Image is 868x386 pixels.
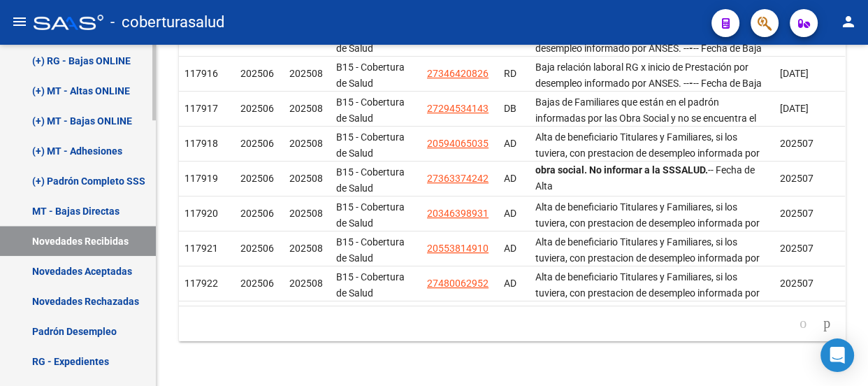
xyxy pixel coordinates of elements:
span: 117920 [185,208,218,219]
span: Bajas de Familiares que están en el padrón informadas por las Obra Social y no se encuentra el Ti... [535,96,765,171]
span: AD [504,208,516,219]
span: 202506 [240,278,274,289]
mat-icon: person [840,13,857,30]
span: 117916 [185,68,218,79]
a: go to next page [817,316,837,331]
span: [DATE] [780,68,809,79]
span: 202507 [780,243,813,254]
strong: - [689,78,693,89]
span: 202508 [289,208,323,219]
span: Alta de beneficiario Titulares y Familiares, si los tuviera, con prestacion de desempleo informad... [535,201,760,276]
span: 202508 [289,103,323,114]
span: Alta de beneficiario Titulares y Familiares, si los tuviera, con prestacion de desempleo informad... [535,117,760,192]
span: DB [504,103,516,114]
span: B15 - Cobertura de Salud [336,131,405,159]
span: RD [504,68,516,79]
span: 27363374242 [427,173,489,184]
span: AD [504,138,516,149]
span: Alta de beneficiario Titulares y Familiares, si los tuviera, con prestacion de desempleo informad... [535,271,760,346]
span: 20594065035 [427,138,489,149]
span: AD [504,173,516,184]
span: 117917 [185,103,218,114]
span: AD [504,243,516,254]
span: Baja relación laboral RG x inicio de Prestación por desempleo informado por ANSES. -- -- Fecha de... [535,62,762,89]
span: 202508 [289,243,323,254]
mat-icon: menu [11,13,28,30]
span: 202508 [289,68,323,79]
span: 202506 [240,243,274,254]
span: 202506 [240,138,274,149]
span: B15 - Cobertura de Salud [336,236,405,264]
span: 117922 [185,278,218,289]
span: 117918 [185,138,218,149]
span: 202507 [780,173,813,184]
span: [DATE] [780,103,809,114]
div: Open Intercom Messenger [820,338,854,372]
span: 27294534143 [427,103,489,114]
span: 20346398931 [427,208,489,219]
span: 202506 [240,173,274,184]
span: 117921 [185,243,218,254]
span: B15 - Cobertura de Salud [336,62,405,89]
span: 202507 [780,208,813,219]
span: AD [504,278,516,289]
span: B15 - Cobertura de Salud [336,271,405,299]
span: B15 - Cobertura de Salud [336,166,405,194]
span: 202508 [289,173,323,184]
span: 202508 [289,138,323,149]
span: Alta de beneficiario Titulares y Familiares, si los tuviera, con prestacion de desempleo informad... [535,131,760,206]
span: 27480062952 [427,278,489,289]
span: Alta de beneficiario Titulares y Familiares, si los tuviera, con prestacion de desempleo informad... [535,236,760,311]
span: 202507 [780,278,813,289]
span: - coberturasalud [110,7,224,38]
span: 202506 [240,103,274,114]
strong: Incorporar el afiliado en el padron de la obra social. No informar a la SSSALUD. [535,148,750,176]
span: 117919 [185,173,218,184]
span: 202506 [240,208,274,219]
span: B15 - Cobertura de Salud [336,201,405,229]
a: go to previous page [793,316,813,331]
span: 202506 [240,68,274,79]
span: 202507 [780,138,813,149]
span: 20553814910 [427,243,489,254]
span: 27346420826 [427,68,489,79]
span: 202508 [289,278,323,289]
span: B15 - Cobertura de Salud [336,96,405,124]
strong: - [689,43,693,54]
